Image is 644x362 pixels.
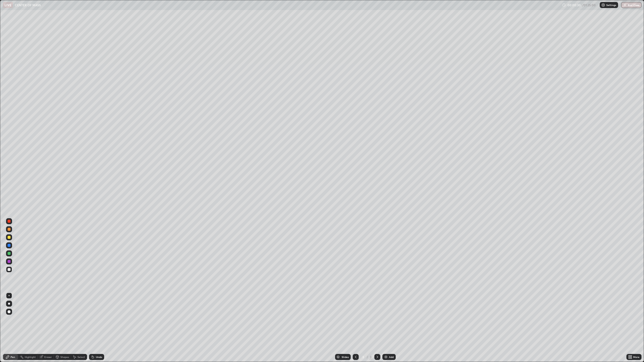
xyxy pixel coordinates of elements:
img: add-slide-button [384,355,388,359]
div: Highlight [25,356,36,358]
div: More [633,356,639,358]
div: / [367,355,368,358]
p: LIVE [5,3,11,7]
div: Undo [96,356,102,358]
button: End Class [621,2,641,8]
p: CENTER OF MASS [15,3,41,7]
img: end-class-cross [623,3,627,7]
div: 3 [369,355,372,359]
div: Select [77,356,85,358]
p: Settings [606,4,616,6]
div: Eraser [44,356,52,358]
img: class-settings-icons [601,3,605,7]
div: Shapes [60,356,69,358]
div: Pen [11,356,15,358]
div: Slides [342,356,349,358]
div: 3 [361,355,366,358]
div: Add [389,356,394,358]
